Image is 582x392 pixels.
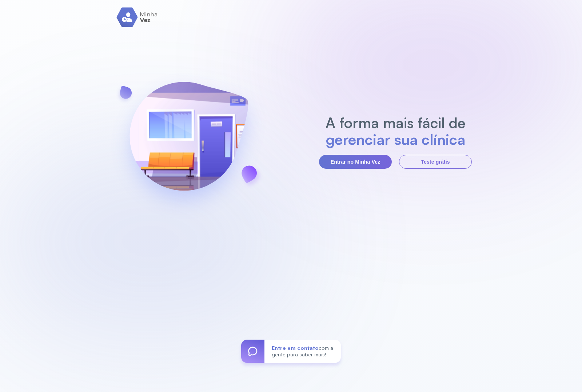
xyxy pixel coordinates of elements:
[241,340,341,363] a: Entre em contatocom a gente para saber mais!
[116,7,158,27] img: logo.svg
[322,114,469,131] h2: A forma mais fácil de
[322,131,469,148] h2: gerenciar sua clínica
[272,345,319,351] span: Entre em contato
[319,155,392,169] button: Entrar no Minha Vez
[399,155,472,169] button: Teste grátis
[264,340,341,363] div: com a gente para saber mais!
[110,63,267,221] img: banner-login.svg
